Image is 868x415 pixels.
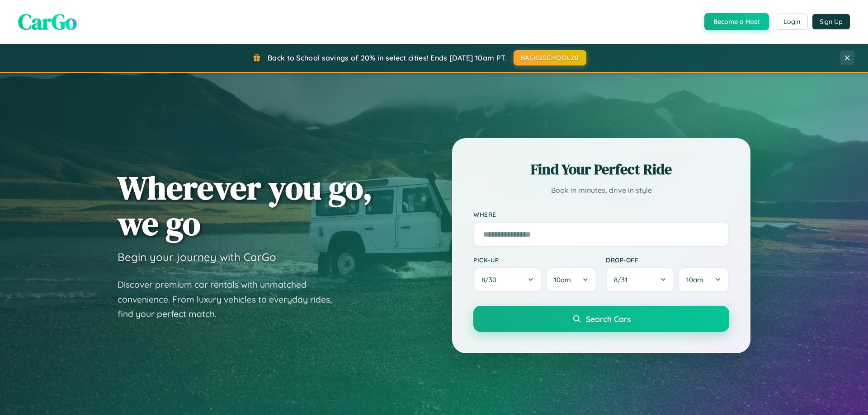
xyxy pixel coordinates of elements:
label: Pick-up [473,256,597,264]
button: 10am [678,267,729,292]
label: Drop-off [606,256,729,264]
span: 8 / 30 [481,275,501,284]
button: 8/31 [606,267,675,292]
h2: Find Your Perfect Ride [473,159,729,179]
span: Search Cars [586,314,631,324]
p: Discover premium car rentals with unmatched convenience. From luxury vehicles to everyday rides, ... [118,277,344,322]
button: BACK2SCHOOL20 [514,50,586,65]
h1: Wherever you go, we go [118,170,373,241]
span: 10am [686,275,703,284]
h3: Begin your journey with CarGo [118,250,276,264]
button: Search Cars [473,306,729,332]
button: Become a Host [704,13,769,30]
span: CarGo [18,7,77,37]
button: Login [776,14,808,30]
label: Where [473,210,729,218]
span: Back to School savings of 20% in select cities! Ends [DATE] 10am PT. [268,53,506,62]
button: 10am [546,267,597,292]
span: 8 / 31 [614,275,632,284]
p: Book in minutes, drive in style [473,184,729,197]
span: 10am [554,275,571,284]
button: 8/30 [473,267,542,292]
button: Sign Up [812,14,850,29]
